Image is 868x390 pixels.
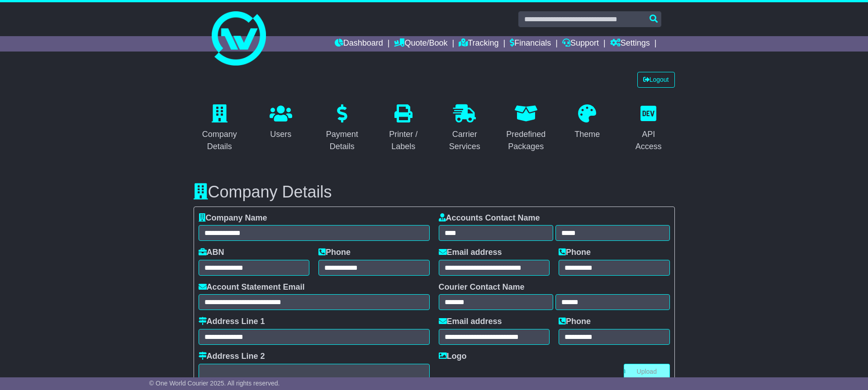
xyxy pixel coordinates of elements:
[199,282,305,292] label: Account Statement Email
[199,352,265,362] label: Address Line 2
[610,36,650,52] a: Settings
[322,128,363,153] div: Payment Details
[316,101,369,156] a: Payment Details
[569,101,606,144] a: Theme
[562,36,599,52] a: Support
[559,317,591,327] label: Phone
[377,101,430,156] a: Printer / Labels
[506,128,546,153] div: Predefined Packages
[199,248,224,258] label: ABN
[439,101,491,156] a: Carrier Services
[383,128,424,153] div: Printer / Labels
[318,248,351,258] label: Phone
[199,213,267,223] label: Company Name
[335,36,383,52] a: Dashboard
[559,248,591,258] label: Phone
[439,282,525,292] label: Courier Contact Name
[439,317,502,327] label: Email address
[264,101,298,144] a: Users
[439,352,467,362] label: Logo
[628,128,669,153] div: API Access
[194,183,675,201] h3: Company Details
[394,36,447,52] a: Quote/Book
[459,36,498,52] a: Tracking
[622,101,675,156] a: API Access
[439,248,502,258] label: Email address
[624,364,670,389] a: Upload New Logo
[270,128,292,141] div: Users
[439,213,540,223] label: Accounts Contact Name
[199,128,240,153] div: Company Details
[574,128,600,141] div: Theme
[445,128,485,153] div: Carrier Services
[194,101,246,156] a: Company Details
[149,380,280,387] span: © One World Courier 2025. All rights reserved.
[199,317,265,327] label: Address Line 1
[510,36,551,52] a: Financials
[500,101,552,156] a: Predefined Packages
[637,72,675,88] a: Logout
